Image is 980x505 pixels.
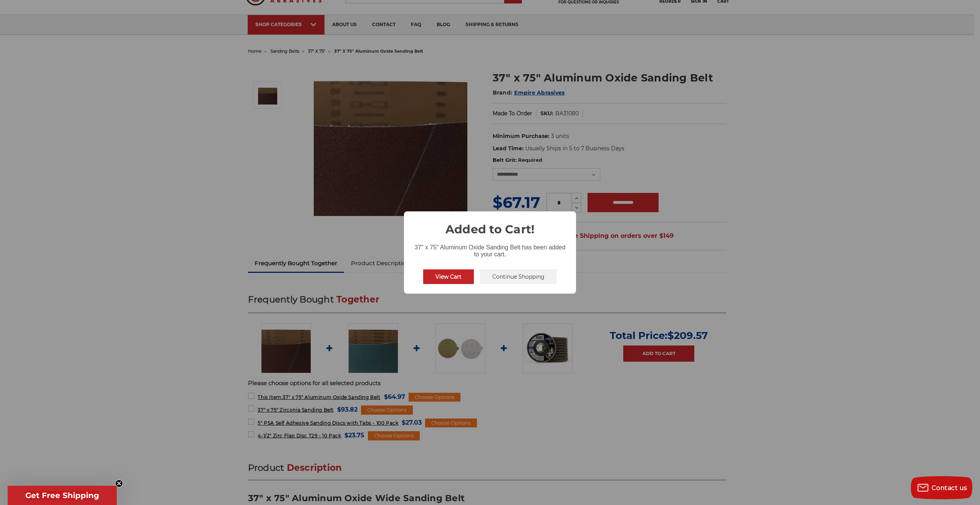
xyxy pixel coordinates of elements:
[404,211,576,238] h2: Added to Cart!
[932,484,967,492] span: Contact us
[115,480,123,487] button: Close teaser
[404,238,576,259] div: 37" x 75" Aluminum Oxide Sanding Belt has been added to your cart.
[423,269,474,284] button: View Cart
[25,491,99,500] span: Get Free Shipping
[911,476,972,499] button: Contact us
[480,269,557,284] button: Continue Shopping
